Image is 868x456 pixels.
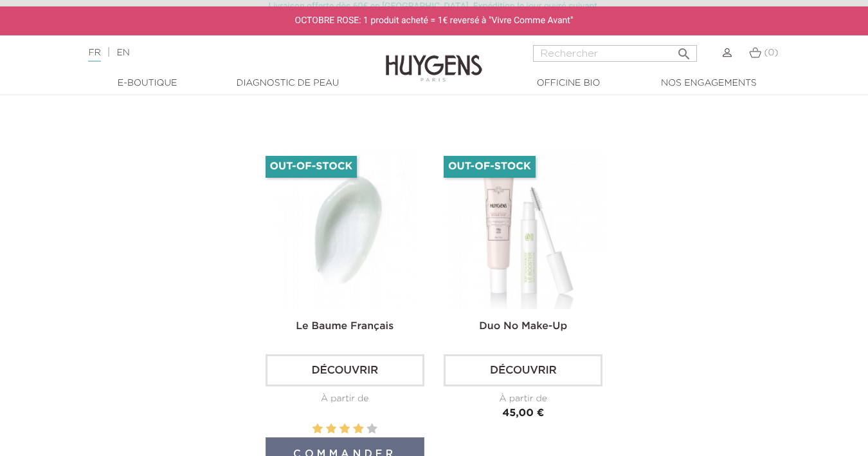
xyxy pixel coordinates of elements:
input: Rechercher [533,45,697,62]
i:  [676,43,692,58]
a: EN [116,48,129,57]
img: Huygens [386,34,482,84]
label: 2 [326,421,336,437]
a: Diagnostic de peau [223,77,352,90]
img: Duo No-Makeup [446,149,605,309]
div: À partir de [266,392,424,406]
span: 45,00 € [502,408,544,419]
a: Nos engagements [644,77,773,90]
a: FR [88,48,100,62]
li: Out-of-Stock [444,156,536,178]
label: 4 [353,421,363,437]
label: 1 [312,421,323,437]
label: 3 [339,421,350,437]
button:  [673,41,696,59]
span: (0) [764,48,778,57]
a: Officine Bio [504,77,633,90]
div: | [82,45,352,61]
li: Out-of-Stock [266,156,357,178]
a: Duo No Make-Up [479,321,567,332]
div: À partir de [444,392,602,406]
label: 5 [366,421,377,437]
a: Le Baume Français [296,321,393,332]
a: Découvrir [444,354,602,386]
a: Découvrir [266,354,424,386]
a: E-Boutique [83,77,212,90]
